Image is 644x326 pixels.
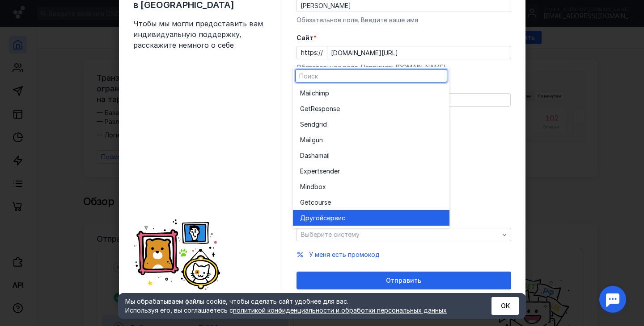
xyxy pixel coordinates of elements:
[328,151,330,160] span: l
[293,163,449,179] button: Expertsender
[293,179,449,194] button: Mindbox
[300,167,307,176] span: Ex
[300,104,305,113] span: G
[300,198,327,207] span: Getcours
[297,228,511,241] button: Выберите систему
[323,214,345,223] span: сервис
[300,89,325,98] span: Mailchim
[309,250,380,259] button: У меня есть промокод
[293,85,449,101] button: Mailchimp
[386,277,421,285] span: Отправить
[233,306,447,314] a: политикой конфиденциальности и обработки персональных данных
[293,132,449,148] button: Mailgun
[293,148,449,163] button: Dashamail
[314,182,326,191] span: box
[327,198,331,207] span: e
[301,231,360,238] span: Выберите систему
[491,297,519,315] button: ОК
[300,182,314,191] span: Mind
[293,210,449,226] button: Другойсервис
[293,101,449,116] button: GetResponse
[305,104,340,113] span: etResponse
[293,194,449,210] button: Getcourse
[296,70,447,82] input: Поиск
[322,120,327,129] span: id
[307,167,340,176] span: pertsender
[297,272,511,289] button: Отправить
[300,120,322,129] span: Sendgr
[297,16,511,25] div: Обязательное поле. Введите ваше имя
[125,297,470,315] div: Мы обрабатываем файлы cookie, чтобы сделать сайт удобнее для вас. Используя его, вы соглашаетесь c
[293,85,449,228] div: grid
[293,116,449,132] button: Sendgrid
[312,136,323,144] span: gun
[325,89,329,98] span: p
[300,136,312,144] span: Mail
[300,214,323,223] span: Другой
[300,151,328,160] span: Dashamai
[297,33,314,42] span: Cайт
[297,63,511,72] div: Обязательное поле. Например: [DOMAIN_NAME]
[309,251,380,258] span: У меня есть промокод
[133,18,267,50] span: Чтобы мы могли предоставить вам индивидуальную поддержку, расскажите немного о себе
